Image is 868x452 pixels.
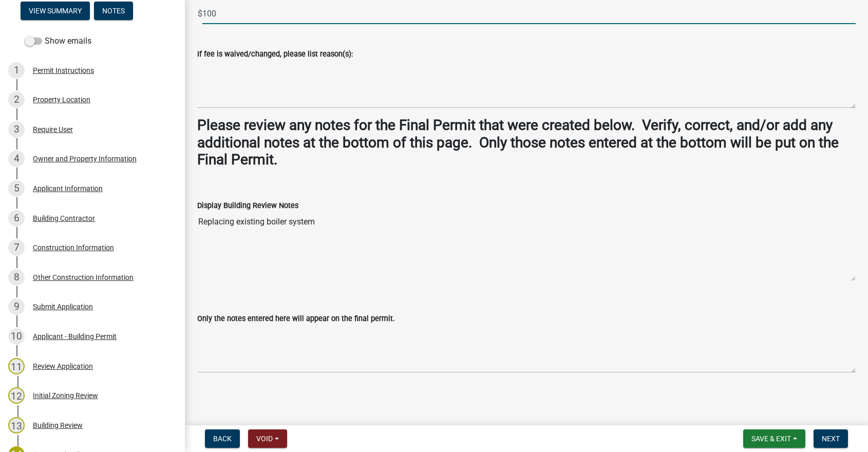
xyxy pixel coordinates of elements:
div: Applicant - Building Permit [33,333,117,340]
div: 10 [8,328,25,345]
button: Notes [94,2,133,20]
label: Show emails [25,35,91,47]
label: If fee is waived/changed, please list reason(s): [197,51,353,58]
div: 12 [8,387,25,404]
div: Submit Application [33,303,93,310]
div: Permit Instructions [33,67,94,74]
span: Back [213,435,232,443]
div: 2 [8,91,25,108]
div: 4 [8,150,25,167]
label: Display Building Review Notes [197,202,298,210]
div: Applicant Information [33,185,103,192]
button: Save & Exit [743,429,805,448]
div: Initial Zoning Review [33,392,98,399]
div: Building Review [33,422,83,429]
span: Next [822,435,840,443]
button: Back [205,429,240,448]
div: 7 [8,239,25,256]
div: 9 [8,298,25,315]
strong: Please review any notes for the Final Permit that were created below. Verify, correct, and/or add... [197,117,839,168]
span: $ [197,3,203,24]
div: Construction Information [33,244,114,251]
div: 13 [8,417,25,434]
button: Next [814,429,848,448]
div: Review Application [33,363,93,370]
textarea: Replacing existing boiler system [197,212,856,281]
span: Void [256,435,273,443]
div: 6 [8,210,25,227]
div: 8 [8,269,25,286]
div: Other Construction Information [33,274,134,281]
div: 5 [8,180,25,197]
wm-modal-confirm: Notes [94,7,133,15]
div: Building Contractor [33,215,95,222]
div: Require User [33,126,73,133]
div: Owner and Property Information [33,155,137,162]
wm-modal-confirm: Summary [21,7,90,15]
div: 11 [8,358,25,374]
div: Property Location [33,96,90,103]
div: 3 [8,121,25,138]
button: Void [248,429,287,448]
button: View Summary [21,2,90,20]
span: Save & Exit [751,435,791,443]
div: 1 [8,62,25,79]
label: Only the notes entered here will appear on the final permit. [197,315,395,323]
